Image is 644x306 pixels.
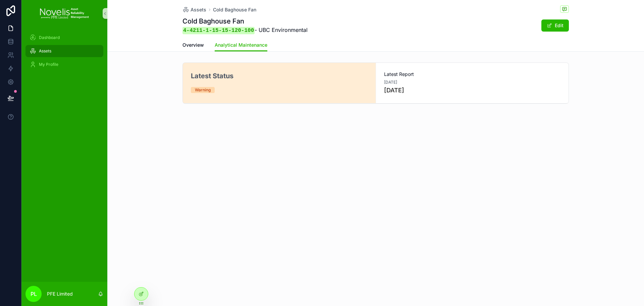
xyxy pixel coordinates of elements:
a: Dashboard [25,32,103,44]
a: Cold Baghouse Fan [213,6,256,13]
span: [DATE] [384,80,397,85]
span: - UBC Environmental [182,26,308,35]
a: Assets [25,45,103,57]
span: Assets [191,6,206,13]
div: scrollable content [21,27,107,79]
code: 4-4211-1-15-15-120-100 [182,27,255,34]
span: Overview [182,42,204,48]
a: Analytical Maintenance [215,39,267,52]
span: PL [31,290,37,298]
img: App logo [39,8,90,19]
a: Overview [182,39,204,52]
p: [DATE] [384,86,404,95]
p: PFE Limited [47,291,73,297]
h2: Latest Status [191,72,233,81]
div: Warning [195,87,211,93]
a: My Profile [25,58,103,71]
h1: Cold Baghouse Fan [182,16,308,26]
button: Edit [541,19,569,32]
a: Assets [182,6,206,13]
span: Assets [39,48,51,54]
span: Analytical Maintenance [215,42,267,48]
span: My Profile [39,62,58,67]
span: Dashboard [39,35,60,40]
span: Latest Report [384,71,561,78]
